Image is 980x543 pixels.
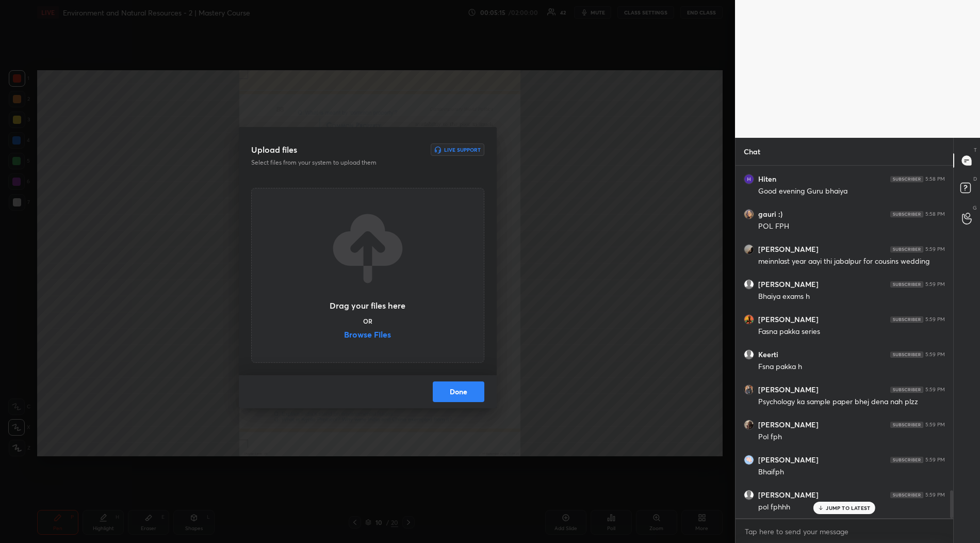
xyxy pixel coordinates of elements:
p: Chat [736,138,769,165]
div: grid [736,166,953,518]
h5: OR [363,318,372,324]
button: Done [433,381,484,402]
h3: Upload files [251,143,297,156]
p: Select files from your system to upload them [251,158,418,167]
h3: Drag your files here [330,301,405,310]
h6: Live Support [444,147,481,152]
p: G [973,204,977,212]
p: JUMP TO LATEST [826,505,870,511]
p: T [974,146,977,154]
p: D [973,175,977,183]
